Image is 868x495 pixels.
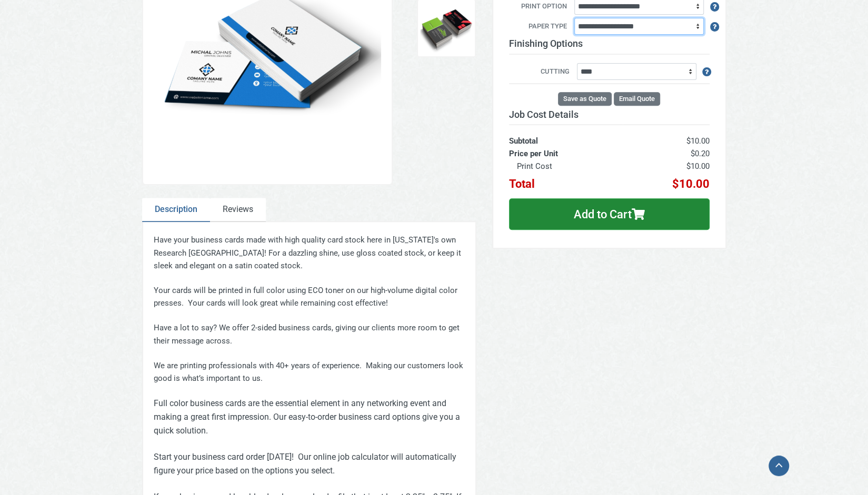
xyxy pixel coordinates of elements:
button: Email Quote [614,92,660,106]
span: $10.00 [686,136,710,146]
th: Total [509,173,623,190]
label: Cutting [509,66,575,78]
span: $10.00 [686,161,710,171]
th: Subtotal [509,125,623,147]
p: We are printing professionals with 40+ years of experience. Making our customers look good is wha... [154,359,465,385]
th: Price per Unit [509,147,623,160]
label: Paper Type [501,21,573,33]
h3: Job Cost Details [509,109,710,120]
button: Add to Cart [509,198,710,230]
span: $10.00 [672,177,710,190]
p: Have a lot to say? We offer 2-sided business cards, giving our clients more room to get their mes... [154,321,465,347]
a: Description [142,198,210,222]
p: Your cards will be printed in full color using ECO toner on our high-volume digital color presses... [154,284,465,310]
label: Print Option [501,1,573,13]
a: Reviews [210,198,266,222]
span: $0.20 [691,149,710,158]
button: Save as Quote [558,92,612,106]
div: Have your business cards made with high quality card stock here in [US_STATE]'s own Research [GEO... [154,234,465,385]
img: BCs 3rd Type [420,2,473,55]
th: Print Cost [509,160,623,173]
p: Start your business card order [DATE]! Our online job calculator will automatically figure your p... [154,450,465,478]
h3: Finishing Options [509,38,710,55]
